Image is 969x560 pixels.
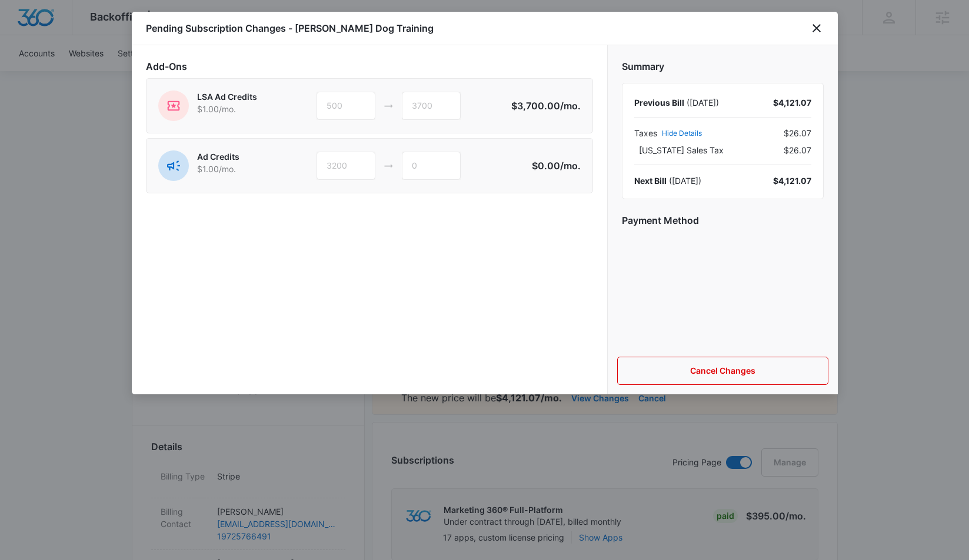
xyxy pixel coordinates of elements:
h1: Pending Subscription Changes - [PERSON_NAME] Dog Training [146,21,434,35]
button: Cancel Changes [617,357,828,385]
button: close [810,21,824,35]
p: $3,700.00 [511,99,581,113]
div: $4,121.07 [773,96,811,109]
span: Previous Bill [634,98,684,108]
p: $1.00 /mo. [197,163,239,175]
span: /mo. [560,100,581,112]
h2: Add-Ons [146,59,593,73]
p: Ad Credits [197,150,239,163]
p: $0.00 [525,159,581,173]
div: ( [DATE] ) [634,96,719,109]
span: [US_STATE] Sales Tax [639,144,724,156]
span: Taxes [634,127,657,139]
span: $26.07 [784,127,811,139]
span: $26.07 [784,144,811,156]
p: LSA Ad Credits [197,90,257,103]
div: ( [DATE] ) [634,175,701,187]
h2: Payment Method [622,213,824,227]
button: Hide Details [662,130,702,137]
span: /mo. [560,160,581,172]
h2: Summary [622,59,824,73]
p: $1.00 /mo. [197,103,257,115]
span: Next Bill [634,176,667,186]
div: $4,121.07 [773,175,811,187]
